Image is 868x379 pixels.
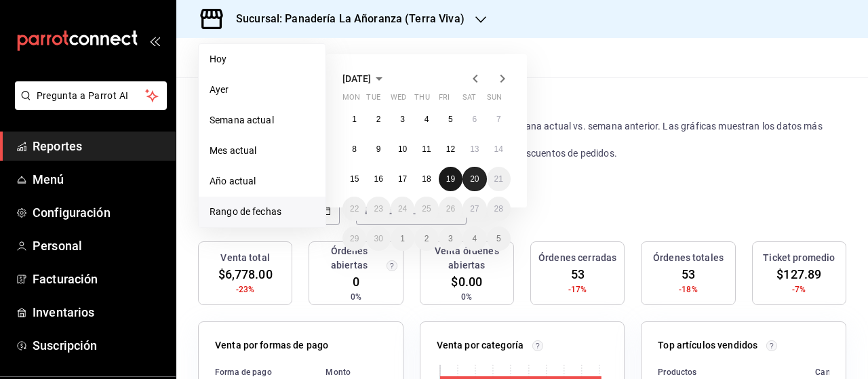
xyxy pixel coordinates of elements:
[215,338,328,353] p: Venta por formas de pago
[366,167,390,191] button: September 16, 2025
[414,167,438,191] button: September 18, 2025
[439,167,462,191] button: September 19, 2025
[210,205,315,219] span: Rango de fechas
[571,265,585,283] span: 53
[679,283,698,296] span: -18%
[391,137,414,161] button: September 10, 2025
[414,226,438,251] button: October 2, 2025
[350,234,359,243] abbr: September 29, 2025
[220,251,269,265] h3: Venta total
[33,137,165,155] span: Reportes
[210,174,315,188] span: Año actual
[366,107,390,132] button: September 2, 2025
[342,107,366,132] button: September 1, 2025
[446,204,455,214] abbr: September 26, 2025
[33,203,165,222] span: Configuración
[414,107,438,132] button: September 4, 2025
[658,338,757,353] p: Top artículos vendidos
[350,204,359,214] abbr: September 22, 2025
[414,137,438,161] button: September 11, 2025
[398,144,407,154] abbr: September 10, 2025
[210,113,315,127] span: Semana actual
[374,204,382,214] abbr: September 23, 2025
[398,204,407,214] abbr: September 24, 2025
[470,174,479,184] abbr: September 20, 2025
[682,265,695,283] span: 53
[494,144,503,154] abbr: September 14, 2025
[487,226,511,251] button: October 5, 2025
[446,144,455,154] abbr: September 12, 2025
[366,197,390,221] button: September 23, 2025
[472,115,477,124] abbr: September 6, 2025
[792,283,806,296] span: -7%
[568,283,587,296] span: -17%
[218,265,273,283] span: $6,778.00
[33,336,165,355] span: Suscripción
[342,93,360,107] abbr: Monday
[439,197,462,221] button: September 26, 2025
[470,144,479,154] abbr: September 13, 2025
[414,197,438,221] button: September 25, 2025
[33,170,165,188] span: Menú
[425,234,429,243] abbr: October 2, 2025
[494,174,503,184] abbr: September 21, 2025
[437,338,524,353] p: Venta por categoría
[391,197,414,221] button: September 24, 2025
[487,137,511,161] button: September 14, 2025
[9,98,167,113] a: Pregunta a Parrot AI
[351,291,361,303] span: 0%
[342,73,371,84] span: [DATE]
[462,107,486,132] button: September 6, 2025
[398,174,407,184] abbr: September 17, 2025
[37,89,146,103] span: Pregunta a Parrot AI
[470,204,479,214] abbr: September 27, 2025
[374,174,382,184] abbr: September 16, 2025
[342,197,366,221] button: September 22, 2025
[225,11,465,27] h3: Sucursal: Panadería La Añoranza (Terra Viva)
[342,71,387,87] button: [DATE]
[462,167,486,191] button: September 20, 2025
[472,234,477,243] abbr: October 4, 2025
[342,167,366,191] button: September 15, 2025
[439,137,462,161] button: September 12, 2025
[422,174,431,184] abbr: September 18, 2025
[426,244,508,273] h3: Venta órdenes abiertas
[439,93,450,107] abbr: Friday
[376,115,381,124] abbr: September 2, 2025
[352,144,357,154] abbr: September 8, 2025
[487,107,511,132] button: September 7, 2025
[315,244,383,273] h3: Órdenes abiertas
[33,270,165,288] span: Facturación
[414,93,429,107] abbr: Thursday
[653,251,724,265] h3: Órdenes totales
[400,115,405,124] abbr: September 3, 2025
[422,204,431,214] abbr: September 25, 2025
[366,137,390,161] button: September 9, 2025
[494,204,503,214] abbr: September 28, 2025
[342,137,366,161] button: September 8, 2025
[353,273,359,291] span: 0
[374,234,382,243] abbr: September 30, 2025
[462,226,486,251] button: October 4, 2025
[366,226,390,251] button: September 30, 2025
[366,93,380,107] abbr: Tuesday
[400,234,405,243] abbr: October 1, 2025
[487,197,511,221] button: September 28, 2025
[439,226,462,251] button: October 3, 2025
[487,93,502,107] abbr: Sunday
[776,265,821,283] span: $127.89
[462,93,476,107] abbr: Saturday
[210,52,315,66] span: Hoy
[422,144,431,154] abbr: September 11, 2025
[342,226,366,251] button: September 29, 2025
[149,35,160,46] button: open_drawer_menu
[487,167,511,191] button: September 21, 2025
[210,83,315,97] span: Ayer
[446,174,455,184] abbr: September 19, 2025
[376,144,381,154] abbr: September 9, 2025
[451,273,482,291] span: $0.00
[33,237,165,255] span: Personal
[391,107,414,132] button: September 3, 2025
[448,115,453,124] abbr: September 5, 2025
[210,144,315,158] span: Mes actual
